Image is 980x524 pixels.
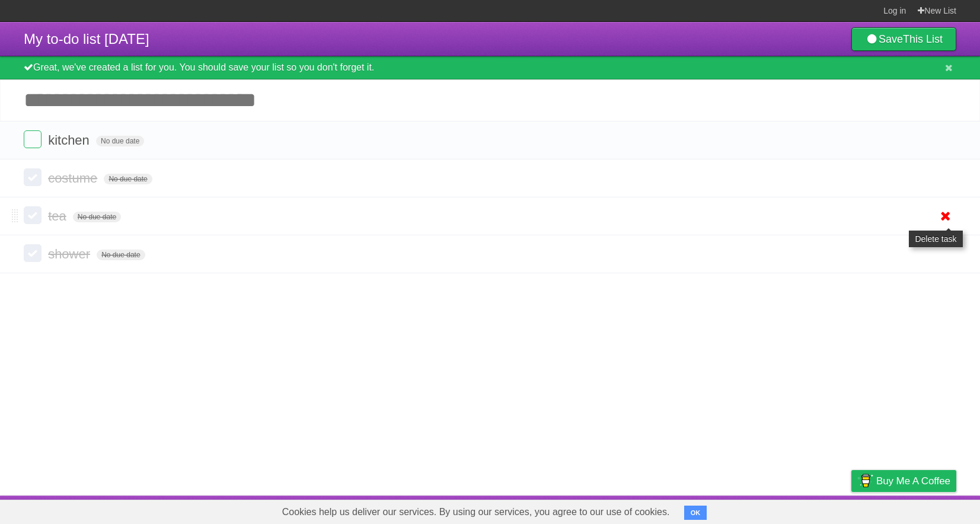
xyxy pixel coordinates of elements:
label: Done [24,168,42,186]
a: Terms [796,499,822,521]
a: Developers [733,499,781,521]
label: Done [24,244,42,262]
span: costume [48,171,100,186]
a: SaveThis List [851,27,956,51]
span: No due date [104,174,152,184]
span: Cookies help us deliver our services. By using our services, you agree to our use of cookies. [270,500,682,524]
a: Suggest a feature [882,499,956,521]
img: Buy me a coffee [857,471,873,491]
a: Buy me a coffee [851,470,956,492]
b: This List [903,33,943,45]
button: OK [684,506,707,520]
a: About [694,499,719,521]
span: shower [48,247,93,261]
span: kitchen [48,133,92,148]
a: Privacy [836,499,867,521]
span: No due date [97,250,145,260]
span: No due date [73,212,121,222]
span: No due date [96,136,144,146]
label: Done [24,206,42,224]
span: Buy me a coffee [876,471,950,491]
label: Done [24,130,42,148]
span: tea [48,209,69,223]
span: My to-do list [DATE] [24,31,149,47]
